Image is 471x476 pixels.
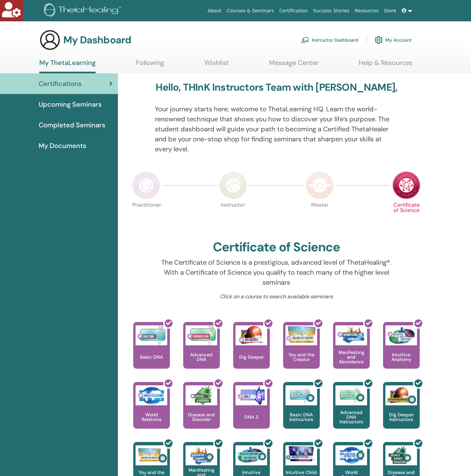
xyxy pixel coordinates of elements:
[186,325,217,345] img: Advanced DNA
[375,33,412,47] a: My Account
[333,382,370,442] a: Advanced DNA Instructors Advanced DNA Instructors
[333,410,370,424] p: Advanced DNA Instructors
[392,171,420,199] img: Certificate of Science
[133,322,170,382] a: Basic DNA Basic DNA
[276,5,310,17] a: Certification
[44,3,124,18] img: logo.png
[133,382,170,442] a: World Relations World Relations
[283,412,320,422] p: Basic DNA Instructors
[333,350,370,364] p: Manifesting and Abundance
[132,171,160,199] img: Practitioner
[183,412,220,422] p: Disease and Disorder
[335,385,367,405] img: Advanced DNA Instructors
[155,257,398,287] p: The Certificate of Science is a prestigious, advanced level of ThetaHealing®. With a Certificate ...
[235,385,267,405] img: DNA 3
[186,445,217,465] img: Manifesting and Abundance Instructors
[39,141,86,151] span: My Documents
[352,5,381,17] a: Resources
[283,382,320,442] a: Basic DNA Instructors Basic DNA Instructors
[383,352,420,362] p: Intuitive Anatomy
[205,59,229,72] a: Wishlist
[383,412,420,422] p: Dig Deeper Instructors
[155,104,398,154] p: Your journey starts here; welcome to ThetaLearning HQ. Learn the world-renowned technique that sh...
[233,382,270,442] a: DNA 3 DNA 3
[383,322,420,382] a: Intuitive Anatomy Intuitive Anatomy
[205,5,224,17] a: About
[306,171,334,199] img: Master
[183,322,220,382] a: Advanced DNA Advanced DNA
[301,33,358,47] a: Instructor Dashboard
[132,202,160,230] p: Practitioner
[283,352,320,362] p: You and the Creator
[235,325,267,345] img: Dig Deeper
[136,59,164,72] a: Following
[136,325,167,345] img: Basic DNA
[183,352,220,362] p: Advanced DNA
[335,325,367,345] img: Manifesting and Abundance
[285,325,317,344] img: You and the Creator
[381,5,399,17] a: Store
[183,382,220,442] a: Disease and Disorder Disease and Disorder
[233,322,270,382] a: Dig Deeper Dig Deeper
[375,34,383,46] img: cog.svg
[136,445,167,465] img: You and the Creator Instructors
[385,325,417,345] img: Intuitive Anatomy
[385,445,417,465] img: Disease and Disorder Instructors
[39,79,82,89] span: Certifications
[224,5,277,17] a: Courses & Seminars
[219,171,247,199] img: Instructor
[133,412,170,422] p: World Relations
[333,322,370,382] a: Manifesting and Abundance Manifesting and Abundance
[392,202,420,230] p: Certificate of Science
[385,385,417,405] img: Dig Deeper Instructors
[301,37,309,43] img: chalkboard-teacher.svg
[156,81,397,93] h3: Hello, THInK Instructors Team with [PERSON_NAME],
[383,382,420,442] a: Dig Deeper Instructors Dig Deeper Instructors
[269,59,318,72] a: Message Center
[306,202,334,230] p: Master
[285,445,317,462] img: Intuitive Child In Me Instructors
[39,99,102,109] span: Upcoming Seminars
[39,120,105,130] span: Completed Seminars
[283,322,320,382] a: You and the Creator You and the Creator
[219,202,247,230] p: Instructor
[136,385,167,405] img: World Relations
[39,29,61,51] img: generic-user-icon.jpg
[39,59,96,73] a: My ThetaLearning
[186,385,217,405] img: Disease and Disorder
[359,59,412,72] a: Help & Resources
[235,445,267,465] img: Intuitive Anatomy Instructors
[236,355,266,359] p: Dig Deeper
[310,5,352,17] a: Success Stories
[155,293,398,301] p: Click on a course to search available seminars
[335,445,367,465] img: World Relations Instructors
[63,34,131,46] h3: My Dashboard
[285,385,317,405] img: Basic DNA Instructors
[213,240,340,255] h2: Certificate of Science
